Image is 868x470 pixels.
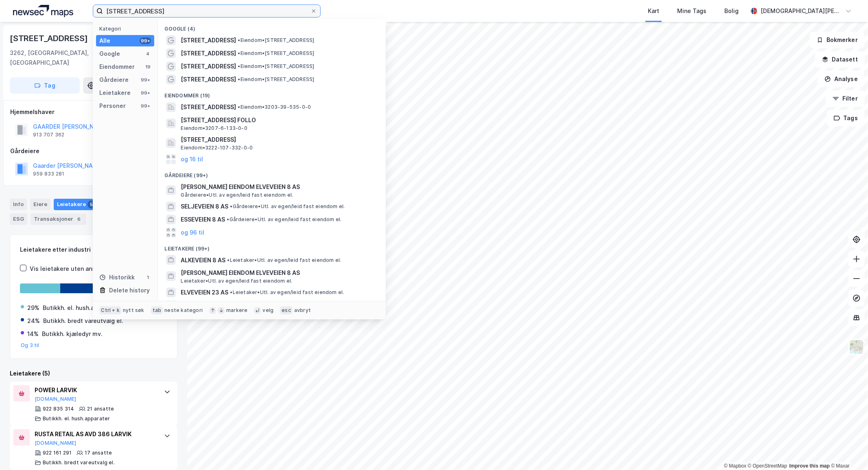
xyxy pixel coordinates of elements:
span: ELVEVEIEN 23 AS [181,288,228,297]
div: 6 [75,215,83,223]
img: logo.a4113a55bc3d86da70a041830d287a7e.svg [13,5,73,17]
button: Tag [10,77,80,94]
button: [DOMAIN_NAME] [35,396,77,402]
div: Eiendommer [99,62,135,72]
div: velg [262,307,273,314]
div: Kart [648,6,659,16]
div: 959 833 281 [33,171,64,177]
div: ESG [10,213,27,225]
span: [STREET_ADDRESS] [181,48,236,58]
span: • [230,203,232,209]
span: • [238,37,240,43]
div: Eiere [30,199,50,210]
div: Delete history [109,286,150,295]
div: 3262, [GEOGRAPHIC_DATA], [GEOGRAPHIC_DATA] [10,48,132,68]
button: [DOMAIN_NAME] [35,440,77,446]
div: 24% [27,316,40,326]
div: Google [99,49,120,59]
a: Improve this map [789,463,830,469]
span: Eiendom • [STREET_ADDRESS] [238,50,314,57]
div: Ctrl + k [99,306,121,314]
div: Gårdeiere [10,146,177,156]
div: 5 [87,200,96,209]
span: • [238,63,240,69]
div: neste kategori [164,307,203,314]
div: Butikkh. el. hush.apparater [43,415,110,422]
div: 1 [144,274,151,281]
span: • [227,216,229,222]
div: 922 161 291 [43,450,72,456]
div: Leietakere (99+) [158,239,386,254]
div: Transaksjoner [31,213,86,225]
img: Z [849,339,864,355]
div: [DEMOGRAPHIC_DATA][PERSON_NAME] [761,6,842,16]
span: [STREET_ADDRESS] [181,35,236,45]
button: Tags [827,110,865,126]
div: Butikkh. kjæledyr mv. [42,329,103,339]
div: 99+ [140,77,151,83]
span: [STREET_ADDRESS] [181,75,236,84]
span: Eiendom • [STREET_ADDRESS] [238,76,314,83]
div: Gårdeiere [99,75,129,85]
div: 99+ [140,37,151,44]
div: Google (4) [158,19,386,34]
div: Vis leietakere uten ansatte [30,264,107,274]
div: 21 ansatte [87,406,114,412]
div: Hjemmelshaver [10,107,177,117]
span: • [230,289,232,295]
a: Mapbox [724,463,746,469]
span: Eiendom • [STREET_ADDRESS] [238,63,314,70]
button: og 16 til [181,154,203,164]
span: [STREET_ADDRESS] [181,102,236,112]
div: nytt søk [123,307,144,314]
div: 4 [144,51,151,57]
span: Eiendom • 3203-39-535-0-0 [238,104,311,110]
div: 99+ [140,90,151,96]
button: Filter [826,90,865,107]
span: Eiendom • [STREET_ADDRESS] [238,37,314,44]
div: esc [280,306,293,314]
div: 17 ansatte [85,450,112,456]
span: • [227,257,230,263]
span: [STREET_ADDRESS] FOLLO [181,115,376,125]
div: Eiendommer (19) [158,86,386,101]
span: [STREET_ADDRESS] [181,61,236,71]
button: og 96 til [181,301,204,310]
div: Kategori [99,26,154,32]
div: Leietakere [54,199,99,210]
div: 99+ [140,103,151,109]
span: Eiendom • 3207-6-133-0-0 [181,125,247,132]
input: Søk på adresse, matrikkel, gårdeiere, leietakere eller personer [103,5,310,17]
div: Alle [99,36,110,46]
div: Bolig [724,6,739,16]
div: avbryt [294,307,311,314]
div: Leietakere [99,88,131,98]
div: 29% [27,303,39,313]
div: 922 835 314 [43,406,74,412]
div: [STREET_ADDRESS] [10,32,90,45]
a: OpenStreetMap [748,463,787,469]
div: Personer [99,101,126,111]
div: 913 707 362 [33,132,64,138]
span: Gårdeiere • Utl. av egen/leid fast eiendom el. [227,216,341,223]
iframe: Chat Widget [827,431,868,470]
span: • [238,50,240,56]
span: ALKEVEIEN 8 AS [181,255,225,265]
button: Bokmerker [810,32,865,48]
div: Info [10,199,27,210]
div: Butikkh. bredt vareutvalg el. [43,459,115,466]
div: Mine Tags [677,6,706,16]
span: SELJEVEIEN 8 AS [181,202,228,211]
span: [STREET_ADDRESS] [181,135,376,145]
div: Butikkh. bredt vareutvalg el. [43,316,123,326]
div: Butikkh. el. hush.apparater [43,303,118,313]
div: 19 [144,64,151,70]
span: [PERSON_NAME] EIENDOM ELVEVEIEN 8 AS [181,182,376,192]
span: Leietaker • Utl. av egen/leid fast eiendom el. [227,257,341,264]
button: Analyse [818,71,865,87]
span: [PERSON_NAME] EIENDOM ELVEVEIEN 8 AS [181,268,376,278]
span: • [238,104,240,110]
button: Og 3 til [21,342,39,349]
div: markere [226,307,247,314]
div: Historikk [99,272,135,282]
